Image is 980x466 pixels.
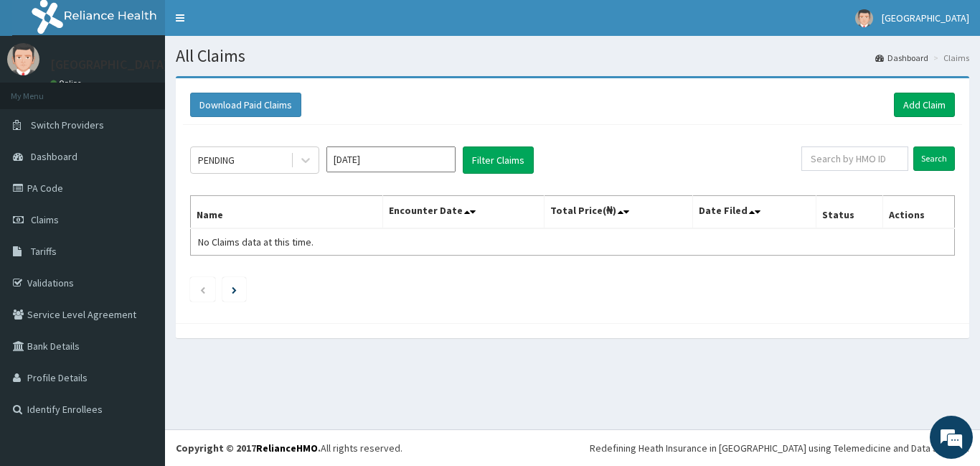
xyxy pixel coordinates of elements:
a: Previous page [199,283,206,296]
a: Next page [232,283,237,296]
div: PENDING [198,153,235,167]
span: Claims [31,213,59,226]
span: Dashboard [31,150,77,163]
th: Actions [882,196,954,229]
span: No Claims data at this time. [198,236,314,248]
input: Search by HMO ID [801,146,908,171]
img: User Image [7,43,39,75]
input: Search [913,146,955,171]
th: Total Price(₦) [544,196,693,229]
a: Online [50,78,85,88]
button: Filter Claims [463,146,534,174]
h1: All Claims [176,47,969,65]
th: Date Filed [693,196,816,229]
span: Tariffs [31,245,57,258]
img: User Image [855,9,873,27]
th: Name [191,196,383,229]
a: Add Claim [894,93,955,117]
footer: All rights reserved. [165,429,980,466]
th: Status [816,196,883,229]
a: Dashboard [875,52,928,64]
button: Download Paid Claims [190,93,301,117]
span: [GEOGRAPHIC_DATA] [882,11,969,24]
li: Claims [930,52,969,64]
p: [GEOGRAPHIC_DATA] [50,58,169,71]
span: Switch Providers [31,118,104,131]
strong: Copyright © 2017 . [176,442,321,455]
th: Encounter Date [383,196,544,229]
input: Select Month and Year [326,146,456,172]
div: Redefining Heath Insurance in [GEOGRAPHIC_DATA] using Telemedicine and Data Science! [590,441,969,455]
a: RelianceHMO [256,442,318,455]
